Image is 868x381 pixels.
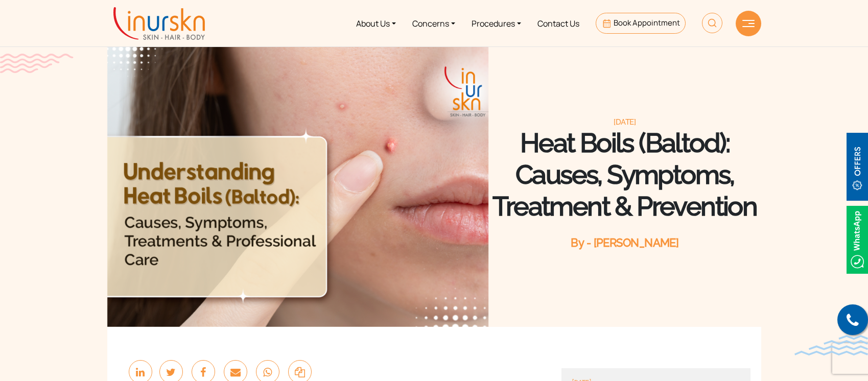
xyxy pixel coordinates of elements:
img: hamLine.svg [742,20,755,27]
a: Book Appointment [596,13,685,34]
img: Whatsappicon [847,206,868,274]
img: HeaderSearch [702,13,722,33]
img: bluewave [794,335,868,355]
div: By - [PERSON_NAME] [488,235,761,250]
img: poster [107,41,489,327]
a: About Us [348,4,404,42]
img: offerBt [847,133,868,201]
div: [DATE] [488,117,761,127]
span: Book Appointment [614,17,680,28]
img: inurskn-logo [113,7,205,40]
a: Contact Us [529,4,588,42]
a: Whatsappicon [847,233,868,245]
a: Procedures [463,4,529,42]
h1: Heat Boils (Baltod): Causes, Symptoms, Treatment & Prevention [488,127,761,222]
a: Concerns [404,4,463,42]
